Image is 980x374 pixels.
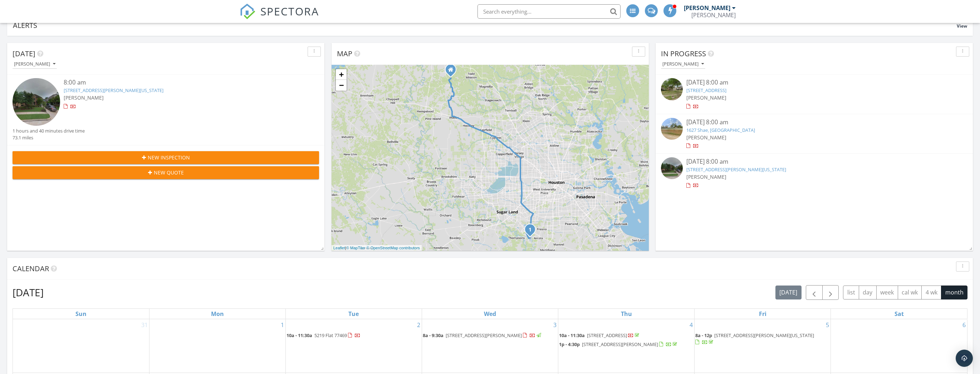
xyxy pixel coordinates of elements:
[859,286,877,299] button: day
[695,331,830,347] a: 8a - 12p [STREET_ADDRESS][PERSON_NAME][US_STATE]
[559,331,694,340] a: 10a - 11:30a [STREET_ADDRESS]
[13,128,85,134] div: 1 hours and 40 minutes drive time
[367,246,420,250] a: © OpenStreetMap contributors
[686,127,755,133] a: 1627 Shae, [GEOGRAPHIC_DATA]
[13,59,57,69] button: [PERSON_NAME]
[558,319,695,373] td: Go to September 4, 2025
[423,332,542,339] a: 8a - 9:30a [STREET_ADDRESS][PERSON_NAME]
[260,4,319,19] span: SPECTORA
[346,246,366,250] a: © MapTiler
[714,332,814,339] span: [STREET_ADDRESS][PERSON_NAME][US_STATE]
[140,319,149,331] a: Go to August 31, 2025
[13,264,49,273] span: Calendar
[446,332,522,339] span: [STREET_ADDRESS][PERSON_NAME]
[843,286,859,299] button: list
[530,229,534,234] div: 3423 Velasco Ct, Missouri City, TX 77459
[695,319,831,373] td: Go to September 5, 2025
[477,4,621,19] input: Search everything...
[210,309,225,319] a: Monday
[661,78,683,100] img: streetview
[662,62,704,67] div: [PERSON_NAME]
[661,118,967,150] a: [DATE] 8:00 am 1627 Shae, [GEOGRAPHIC_DATA] [PERSON_NAME]
[686,166,786,173] a: [STREET_ADDRESS][PERSON_NAME][US_STATE]
[956,350,973,367] div: Open Intercom Messenger
[423,332,444,339] span: 8a - 9:30a
[149,319,285,373] td: Go to September 1, 2025
[691,11,736,19] div: Billy Cook
[893,309,905,319] a: Saturday
[14,62,55,67] div: [PERSON_NAME]
[957,23,967,29] span: View
[661,118,683,140] img: streetview
[559,341,678,347] a: 1p - 4:30p [STREET_ADDRESS][PERSON_NAME]
[13,285,44,299] h2: [DATE]
[661,157,683,179] img: streetview
[13,78,319,141] a: 8:00 am [STREET_ADDRESS][PERSON_NAME][US_STATE] [PERSON_NAME] 1 hours and 40 minutes drive time 7...
[337,49,352,58] span: Map
[64,94,104,101] span: [PERSON_NAME]
[661,49,706,58] span: In Progress
[13,134,85,141] div: 73.1 miles
[451,69,455,74] div: 17244 Deer run, Navasota TX 77868
[482,309,498,319] a: Wednesday
[688,319,694,331] a: Go to September 4, 2025
[661,78,967,110] a: [DATE] 8:00 am [STREET_ADDRESS] [PERSON_NAME]
[64,87,163,93] a: [STREET_ADDRESS][PERSON_NAME][US_STATE]
[314,332,347,339] span: 5219 Flat 77469
[64,78,294,87] div: 8:00 am
[286,332,312,339] span: 10a - 11:30a
[336,69,347,80] a: Zoom in
[13,20,957,30] div: Alerts
[961,319,967,331] a: Go to September 6, 2025
[695,332,712,339] span: 8a - 12p
[775,286,802,299] button: [DATE]
[831,319,967,373] td: Go to September 6, 2025
[695,332,814,345] a: 8a - 12p [STREET_ADDRESS][PERSON_NAME][US_STATE]
[587,332,627,339] span: [STREET_ADDRESS]
[529,227,531,232] i: 1
[285,319,422,373] td: Go to September 2, 2025
[941,286,967,299] button: month
[822,285,839,300] button: Next month
[74,309,88,319] a: Sunday
[422,319,558,373] td: Go to September 3, 2025
[423,331,557,340] a: 8a - 9:30a [STREET_ADDRESS][PERSON_NAME]
[619,309,633,319] a: Thursday
[582,341,658,347] span: [STREET_ADDRESS][PERSON_NAME]
[686,134,726,141] span: [PERSON_NAME]
[686,157,942,166] div: [DATE] 8:00 am
[13,78,60,126] img: streetview
[13,319,149,373] td: Go to August 31, 2025
[148,154,190,161] span: New Inspection
[686,87,726,93] a: [STREET_ADDRESS]
[552,319,558,331] a: Go to September 3, 2025
[154,169,184,176] span: New Quote
[686,173,726,180] span: [PERSON_NAME]
[286,331,421,340] a: 10a - 11:30a 5219 Flat 77469
[806,285,823,300] button: Previous month
[13,151,319,164] button: New Inspection
[661,157,967,189] a: [DATE] 8:00 am [STREET_ADDRESS][PERSON_NAME][US_STATE] [PERSON_NAME]
[686,118,942,127] div: [DATE] 8:00 am
[559,332,641,339] a: 10a - 11:30a [STREET_ADDRESS]
[240,10,319,25] a: SPECTORA
[416,319,422,331] a: Go to September 2, 2025
[333,246,345,250] a: Leaflet
[898,286,922,299] button: cal wk
[758,309,768,319] a: Friday
[686,78,942,87] div: [DATE] 8:00 am
[684,4,730,11] div: [PERSON_NAME]
[240,4,255,19] img: The Best Home Inspection Software - Spectora
[332,245,422,251] div: |
[13,49,35,58] span: [DATE]
[824,319,830,331] a: Go to September 5, 2025
[921,286,941,299] button: 4 wk
[876,286,898,299] button: week
[559,332,585,339] span: 10a - 11:30a
[286,332,361,339] a: 10a - 11:30a 5219 Flat 77469
[686,94,726,101] span: [PERSON_NAME]
[559,340,694,349] a: 1p - 4:30p [STREET_ADDRESS][PERSON_NAME]
[661,59,705,69] button: [PERSON_NAME]
[279,319,285,331] a: Go to September 1, 2025
[336,80,347,91] a: Zoom out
